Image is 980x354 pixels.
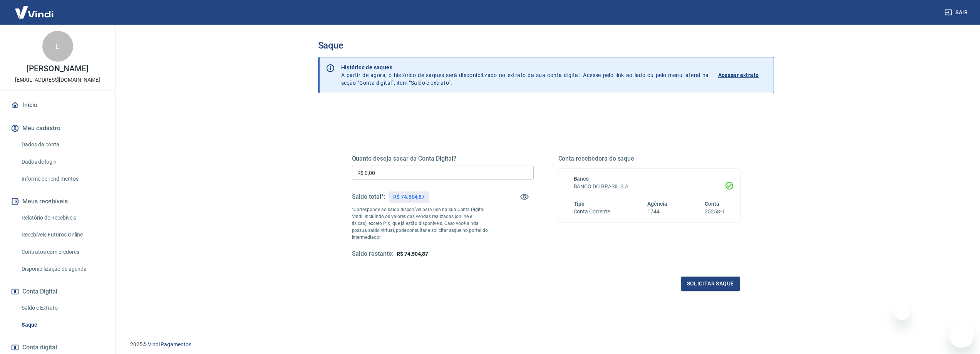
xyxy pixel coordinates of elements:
span: Banco [574,176,589,182]
h6: Conta Corrente [574,208,610,216]
button: Sair [943,5,971,20]
h6: BANCO DO BRASIL S.A. [574,183,725,191]
a: Vindi Pagamentos [148,341,191,347]
a: Informe de rendimentos [18,171,106,187]
a: Disponibilização de agenda [18,261,106,277]
a: Saque [18,317,106,333]
span: Conta digital [22,342,57,353]
p: R$ 74.504,87 [393,193,425,201]
p: Acessar extrato [718,71,759,79]
h5: Saldo restante: [352,250,394,258]
a: Acessar extrato [718,64,767,87]
h3: Saque [318,40,774,51]
img: Vindi [9,0,59,24]
h5: Saldo total*: [352,193,385,201]
a: Dados da conta [18,137,106,153]
p: A partir de agora, o histórico de saques será disponibilizado no extrato da sua conta digital. Ac... [341,64,709,87]
span: R$ 74.504,87 [397,251,428,257]
iframe: Fechar mensagem [894,305,910,320]
span: Conta [705,201,719,207]
h5: Conta recebedora do saque [558,155,740,163]
button: Conta Digital [9,283,106,300]
p: [EMAIL_ADDRESS][DOMAIN_NAME] [15,76,100,84]
p: 2025 © [130,341,962,349]
iframe: Botão para abrir a janela de mensagens [949,323,974,348]
a: Dados de login [18,154,106,170]
a: Contratos com credores [18,244,106,260]
button: Meu cadastro [9,120,106,137]
h5: Quanto deseja sacar da Conta Digital? [352,155,534,163]
p: *Corresponde ao saldo disponível para uso na sua Conta Digital Vindi. Incluindo os valores das ve... [352,206,488,241]
span: Agência [647,201,667,207]
h6: 25258-1 [705,208,725,216]
button: Solicitar saque [681,277,740,291]
p: [PERSON_NAME] [27,65,88,73]
button: Meus recebíveis [9,193,106,210]
a: Recebíveis Futuros Online [18,227,106,243]
a: Início [9,97,106,114]
div: L [42,31,73,62]
h6: 1744 [647,208,667,216]
span: Tipo [574,201,585,207]
a: Saldo e Extrato [18,300,106,316]
p: Histórico de saques [341,64,709,71]
a: Relatório de Recebíveis [18,210,106,226]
